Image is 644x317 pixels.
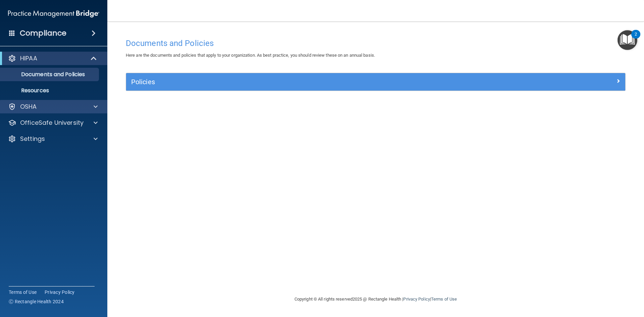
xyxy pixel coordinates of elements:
p: HIPAA [20,54,37,62]
p: Settings [20,135,45,143]
a: OfficeSafe University [8,119,98,127]
a: Policies [131,76,620,87]
span: Here are the documents and policies that apply to your organization. As best practice, you should... [126,53,375,58]
a: Terms of Use [9,289,37,296]
p: Resources [4,87,96,94]
p: OSHA [20,103,37,111]
a: Settings [8,135,98,143]
a: Terms of Use [431,297,457,302]
a: Privacy Policy [403,297,430,302]
span: Ⓒ Rectangle Health 2024 [9,298,64,305]
button: Open Resource Center, 2 new notifications [618,30,637,50]
p: Documents and Policies [4,71,96,78]
h4: Compliance [20,29,66,38]
div: Copyright © All rights reserved 2025 @ Rectangle Health | | [253,288,498,310]
div: 2 [635,34,637,43]
h5: Policies [131,78,495,86]
img: PMB logo [8,7,99,20]
a: HIPAA [8,54,97,62]
a: OSHA [8,103,98,111]
p: OfficeSafe University [20,119,84,127]
iframe: Drift Widget Chat Controller [528,269,636,296]
a: Privacy Policy [45,289,75,296]
h4: Documents and Policies [126,39,626,48]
